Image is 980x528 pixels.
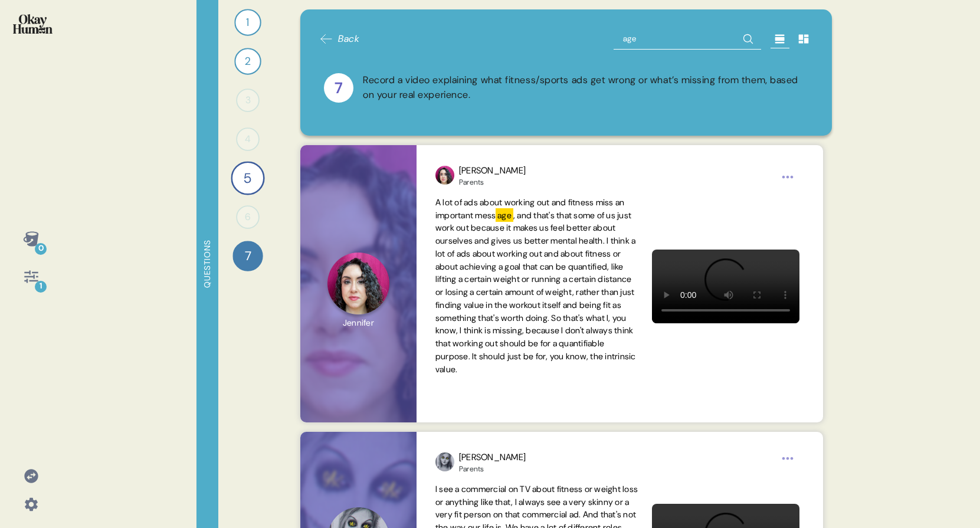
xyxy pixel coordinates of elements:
[557,458,567,470] span: via
[438,388,802,401] input: Start typing to add/create buckets
[533,171,555,183] time: [DATE]
[236,205,260,229] div: 6
[234,48,261,74] div: 2
[435,452,454,471] img: profilepic_24350950197902389.jpg
[459,464,526,474] div: Parents
[533,458,555,470] time: [DATE]
[435,166,454,185] img: profilepic_9867040450008140.jpg
[231,161,264,195] div: 5
[234,9,261,35] div: 1
[236,127,260,151] div: 4
[35,243,47,255] div: 0
[557,171,567,183] span: via
[13,14,53,34] img: okayhuman.3b1b6348.png
[232,241,263,271] div: 7
[459,451,526,464] div: [PERSON_NAME]
[363,73,808,103] div: Record a video explaining what fitness/sports ads get wrong or what’s missing from them, based on...
[459,164,526,178] div: [PERSON_NAME]
[459,178,526,187] div: Parents
[236,88,260,112] div: 3
[324,73,353,103] div: 7
[338,32,359,46] span: Back
[435,210,636,375] span: , and that's that some of us just work out because it makes us feel better about ourselves and gi...
[35,281,47,293] div: 1
[496,208,513,222] mark: age
[614,28,761,50] input: Search Question 7
[435,197,625,221] span: A lot of ads about working out and fitness miss an important mess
